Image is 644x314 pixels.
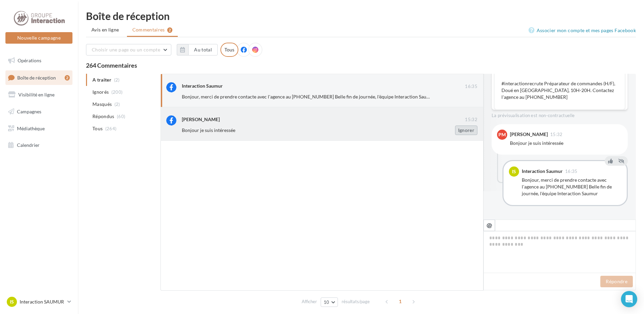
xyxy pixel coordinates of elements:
[86,62,636,68] div: 264 Commentaires
[17,142,40,148] span: Calendrier
[17,109,41,114] span: Campagnes
[188,44,218,55] button: Au total
[92,113,114,120] span: Répondus
[487,222,492,228] i: @
[86,11,636,21] div: Boîte de réception
[484,220,495,231] button: @
[114,102,120,107] span: (2)
[455,126,477,135] button: Ignorer
[522,169,563,174] div: Interaction Saumur
[510,140,622,147] div: Bonjour je suis intéressée
[492,110,628,119] div: La prévisualisation est non-contractuelle
[342,298,370,305] span: résultats/page
[302,298,317,305] span: Afficher
[4,88,74,102] a: Visibilité en ligne
[182,127,235,133] span: Bonjour je suis intéressée
[17,125,45,131] span: Médiathèque
[92,89,109,95] span: Ignorés
[5,295,72,308] a: IS Interaction SAUMUR
[522,177,621,197] div: Bonjour, merci de prendre contacte avec l'agence au [PHONE_NUMBER] Belle fin de journée, l'équipe...
[395,296,406,307] span: 1
[550,132,563,137] span: 15:32
[220,43,238,57] div: Tous
[498,131,506,138] span: PM
[4,70,74,85] a: Boîte de réception2
[512,168,516,175] span: IS
[4,53,74,68] a: Opérations
[321,297,338,307] button: 10
[117,114,125,119] span: (60)
[4,138,74,152] a: Calendrier
[17,74,56,80] span: Boîte de réception
[4,121,74,136] a: Médiathèque
[92,125,103,132] span: Tous
[86,44,171,55] button: Choisir une page ou un compte
[18,92,55,97] span: Visibilité en ligne
[621,291,637,307] div: Open Intercom Messenger
[92,101,112,108] span: Masqués
[5,32,72,44] button: Nouvelle campagne
[111,89,123,95] span: (200)
[501,80,618,100] p: #interactionrecrute Préparateur de commandes (H/F), Doué en [GEOGRAPHIC_DATA], 10H-20H. Contactez...
[182,94,435,99] span: Bonjour, merci de prendre contacte avec l'agence au [PHONE_NUMBER] Belle fin de journée, l'équipe...
[18,58,41,63] span: Opérations
[10,298,14,305] span: IS
[510,132,548,137] div: [PERSON_NAME]
[91,26,119,33] span: Avis en ligne
[20,298,65,305] p: Interaction SAUMUR
[565,169,578,174] span: 16:35
[182,83,223,89] div: Interaction Saumur
[465,117,477,123] span: 15:32
[177,44,218,55] button: Au total
[105,126,117,131] span: (264)
[324,299,329,305] span: 10
[65,75,70,81] div: 2
[600,276,633,287] button: Répondre
[182,116,220,123] div: [PERSON_NAME]
[92,47,160,52] span: Choisir une page ou un compte
[4,105,74,119] a: Campagnes
[465,84,477,90] span: 16:35
[529,26,636,35] a: Associer mon compte et mes pages Facebook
